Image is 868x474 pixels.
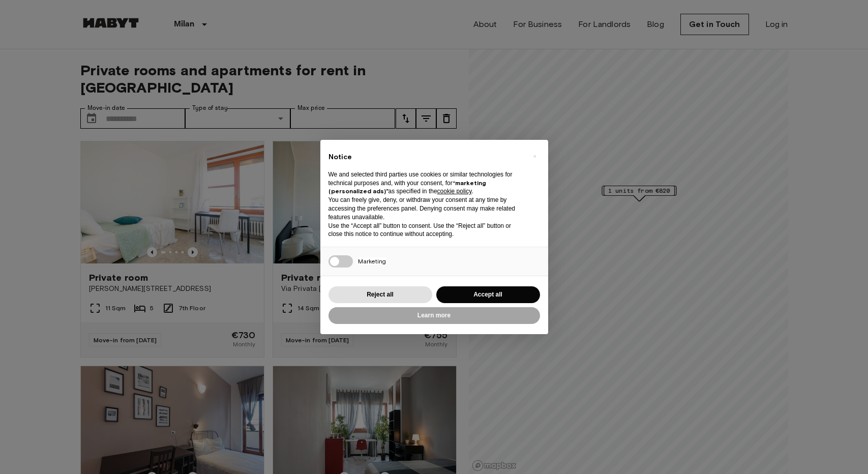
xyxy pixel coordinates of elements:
p: Use the “Accept all” button to consent. Use the “Reject all” button or close this notice to conti... [328,222,524,239]
button: Close this notice [527,148,543,164]
button: Reject all [328,286,432,303]
button: Learn more [328,307,540,324]
p: We and selected third parties use cookies or similar technologies for technical purposes and, wit... [328,170,524,196]
button: Accept all [436,286,540,303]
p: You can freely give, deny, or withdraw your consent at any time by accessing the preferences pane... [328,196,524,221]
h2: Notice [328,152,524,162]
span: × [533,150,536,162]
span: Marketing [358,257,386,265]
strong: “marketing (personalized ads)” [328,179,486,195]
a: cookie policy [437,188,472,195]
